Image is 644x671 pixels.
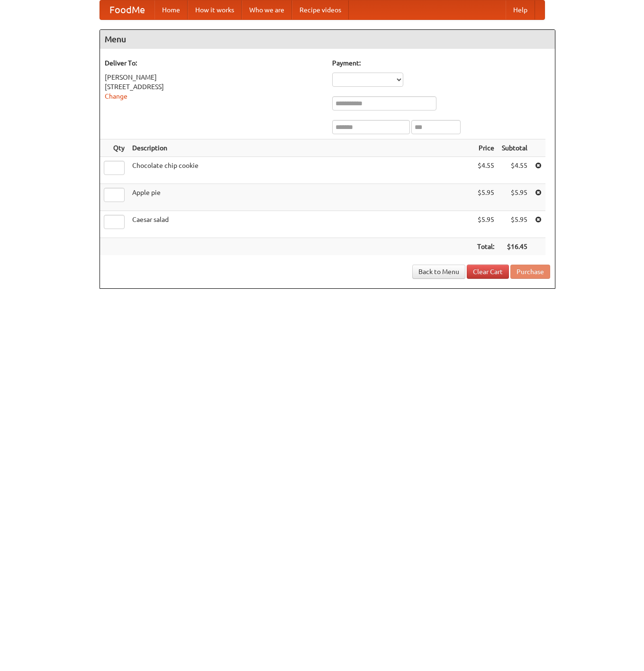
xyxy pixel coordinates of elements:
[128,139,473,157] th: Description
[473,211,498,238] td: $5.95
[128,157,473,184] td: Chocolate chip cookie
[467,265,509,279] a: Clear Cart
[332,58,550,68] h5: Payment:
[473,157,498,184] td: $4.55
[498,139,531,157] th: Subtotal
[498,184,531,211] td: $5.95
[498,157,531,184] td: $4.55
[154,0,188,19] a: Home
[105,73,323,82] div: [PERSON_NAME]
[105,92,127,100] a: Change
[506,0,535,19] a: Help
[100,30,555,49] h4: Menu
[473,238,498,256] th: Total:
[498,238,531,256] th: $16.45
[412,265,465,279] a: Back to Menu
[100,139,128,157] th: Qty
[498,211,531,238] td: $5.95
[188,0,242,19] a: How it works
[473,184,498,211] td: $5.95
[128,184,473,211] td: Apple pie
[128,211,473,238] td: Caesar salad
[105,82,323,92] div: [STREET_ADDRESS]
[510,265,550,279] button: Purchase
[100,0,154,19] a: FoodMe
[473,139,498,157] th: Price
[105,58,323,68] h5: Deliver To:
[242,0,292,19] a: Who we are
[292,0,349,19] a: Recipe videos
